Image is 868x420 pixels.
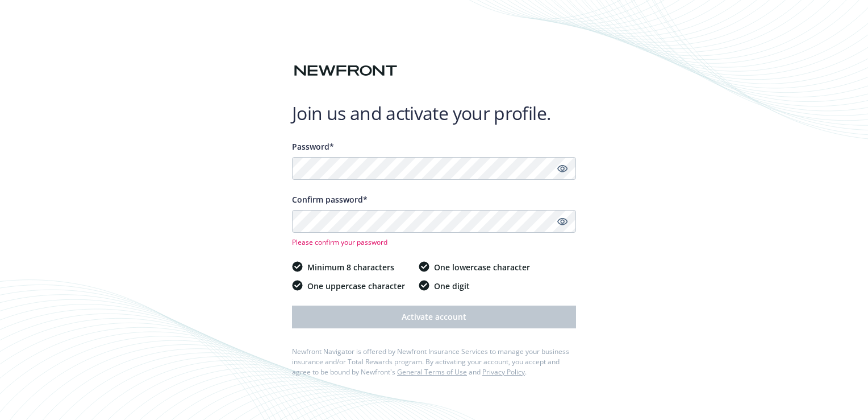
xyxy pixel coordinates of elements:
span: Activate account [402,311,466,322]
span: Minimum 8 characters [307,261,394,273]
a: Show password [556,162,569,175]
span: Please confirm your password [292,237,576,247]
input: Confirm your unique password... [292,210,576,233]
span: Confirm password* [292,194,368,205]
input: Enter a unique password... [292,157,576,180]
span: One digit [434,280,470,292]
img: Newfront logo [292,61,399,81]
span: One uppercase character [307,280,405,292]
button: Activate account [292,306,576,328]
a: Privacy Policy [482,367,525,377]
div: Newfront Navigator is offered by Newfront Insurance Services to manage your business insurance an... [292,347,576,377]
a: General Terms of Use [397,367,467,377]
a: Show password [556,215,569,228]
h1: Join us and activate your profile. [292,102,576,125]
span: Password* [292,141,334,152]
span: One lowercase character [434,261,530,273]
